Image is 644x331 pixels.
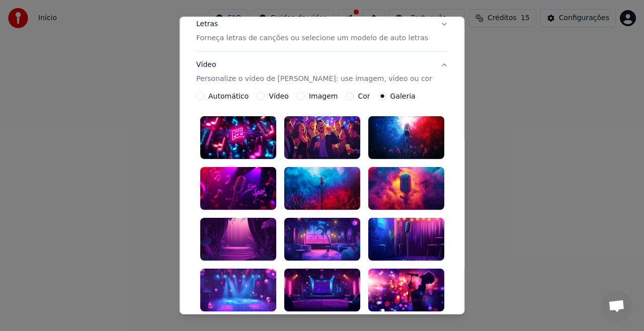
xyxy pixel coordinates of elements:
[308,93,337,100] label: Imagem
[196,33,428,43] p: Forneça letras de canções ou selecione um modelo de auto letras
[196,60,432,84] div: Vídeo
[208,93,249,100] label: Automático
[196,11,448,51] button: LetrasForneça letras de canções ou selecione um modelo de auto letras
[390,93,415,100] label: Galeria
[196,74,432,84] p: Personalize o vídeo de [PERSON_NAME]: use imagem, vídeo ou cor
[196,19,218,29] div: Letras
[269,93,289,100] label: Vídeo
[358,93,370,100] label: Cor
[196,52,448,92] button: VídeoPersonalize o vídeo de [PERSON_NAME]: use imagem, vídeo ou cor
